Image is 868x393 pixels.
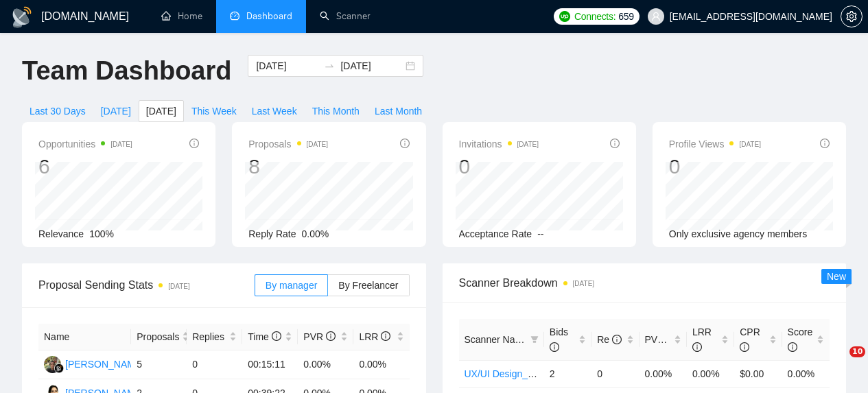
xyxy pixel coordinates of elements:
time: [DATE] [110,141,132,148]
time: [DATE] [573,280,594,287]
span: Dashboard [246,10,292,22]
td: 0 [187,350,242,379]
span: to [324,60,335,71]
span: By manager [266,280,317,291]
a: IB[PERSON_NAME] Gde [PERSON_NAME] [44,358,247,369]
span: Time [248,331,281,342]
button: Last Month [367,100,430,122]
span: Proposal Sending Stats [38,276,255,294]
span: Opportunities [38,136,132,152]
a: homeHome [161,10,202,22]
span: Profile Views [669,136,761,152]
span: filter [530,335,539,344]
span: This Week [191,104,237,119]
span: PVR [645,334,677,345]
time: [DATE] [517,141,539,148]
span: LRR [692,326,712,353]
span: info-circle [820,139,830,148]
span: Scanner Breakdown [459,274,830,291]
div: 8 [248,154,328,180]
a: setting [841,11,863,22]
button: [DATE] [139,100,184,122]
span: Last 30 Days [30,104,86,119]
span: Replies [192,329,226,344]
span: info-circle [189,139,199,148]
span: info-circle [667,335,677,344]
button: This Week [184,100,244,122]
div: 0 [459,154,539,180]
span: swap-right [324,60,335,71]
div: [PERSON_NAME] Gde [PERSON_NAME] [65,357,247,372]
span: Invitations [459,136,539,152]
span: info-circle [272,331,281,341]
a: UX/UI Design_Fin Tech [465,368,564,379]
div: 0 [669,154,761,180]
time: [DATE] [307,141,328,148]
h1: Team Dashboard [22,55,231,87]
span: New [827,271,846,282]
span: By Freelancer [338,280,398,291]
span: [DATE] [101,104,131,119]
iframe: Intercom live chat [821,346,854,379]
td: 00:15:11 [242,350,298,379]
span: info-circle [550,342,559,352]
button: Last Week [244,100,305,122]
td: 0.00% [687,360,734,387]
span: PVR [303,331,336,342]
span: LRR [359,331,390,342]
span: 0.00% [302,228,329,239]
span: info-circle [788,342,797,352]
button: This Month [305,100,367,122]
span: Score [788,326,813,353]
span: Scanner Name [465,334,528,345]
td: 2 [544,360,591,387]
td: 0.00% [298,350,353,379]
span: Proposals [137,329,179,344]
th: Proposals [131,324,187,350]
span: info-circle [400,139,410,148]
span: Last Month [375,104,422,119]
time: [DATE] [168,283,189,290]
time: [DATE] [739,141,760,148]
span: CPR [740,326,760,353]
span: Reply Rate [248,228,296,239]
span: [DATE] [146,104,176,119]
span: Only exclusive agency members [669,228,808,239]
span: 10 [849,346,865,357]
button: [DATE] [93,100,139,122]
input: Start date [256,58,318,73]
span: info-circle [326,331,336,341]
span: filter [528,329,541,350]
img: upwork-logo.png [559,11,570,22]
div: 6 [38,154,132,180]
span: info-circle [610,139,620,148]
span: -- [537,228,543,239]
span: Re [597,334,622,345]
td: 0.00% [640,360,687,387]
span: Proposals [248,136,328,152]
span: dashboard [230,11,239,21]
span: Relevance [38,228,84,239]
span: info-circle [612,335,622,344]
span: user [651,12,661,21]
td: 0.00% [353,350,409,379]
input: End date [340,58,403,73]
span: Last Week [252,104,297,119]
span: 100% [89,228,114,239]
button: setting [841,5,863,27]
span: setting [841,11,862,22]
span: This Month [312,104,360,119]
td: 0.00% [782,360,830,387]
td: 0 [591,360,639,387]
span: 659 [618,9,633,24]
span: info-circle [692,342,702,352]
button: Last 30 Days [22,100,93,122]
img: logo [11,6,33,28]
td: 5 [131,350,187,379]
span: Bids [550,326,568,353]
span: info-circle [740,342,749,352]
span: Acceptance Rate [459,228,532,239]
th: Replies [187,324,242,350]
td: $0.00 [734,360,782,387]
img: gigradar-bm.png [54,364,64,373]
